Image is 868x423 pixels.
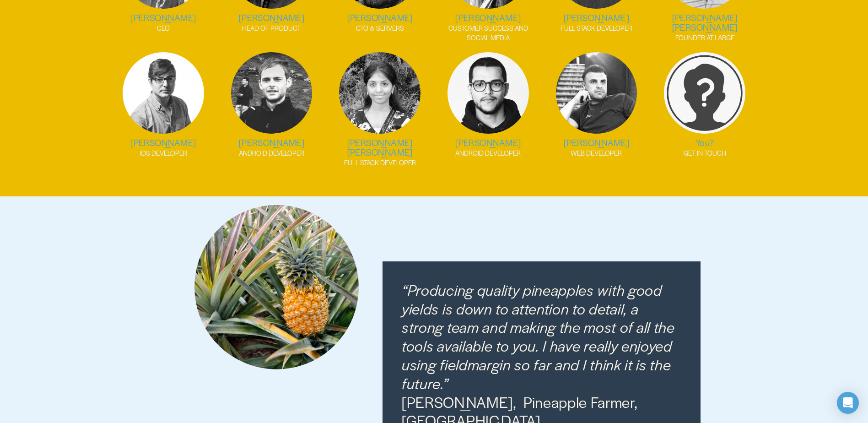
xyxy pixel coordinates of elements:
[114,148,213,158] p: IOS DEVELOPER
[655,33,755,43] p: FOUNDER AT LARGE
[547,13,646,22] h2: [PERSON_NAME]
[547,138,646,147] h2: [PERSON_NAME]
[330,138,430,157] h2: [PERSON_NAME] [PERSON_NAME]
[330,158,430,168] p: FULL STACK DEVELOPER
[114,13,213,22] h2: [PERSON_NAME]
[330,23,430,33] p: CTO & SERVERS
[439,13,538,22] h2: [PERSON_NAME]
[222,13,321,22] h2: [PERSON_NAME]
[655,13,755,32] h2: [PERSON_NAME] [PERSON_NAME]
[655,138,755,147] h2: You?
[547,23,646,33] p: FULL STACK DEVELOPER
[439,138,538,147] h2: [PERSON_NAME]
[114,138,213,147] h2: [PERSON_NAME]
[222,23,321,33] p: HEAD OF PRODUCT
[402,279,678,393] em: “Producing quality pineapples with good yields is down to attention to detail, a strong team and ...
[439,148,538,158] p: ANDROID DEVELOPER
[114,23,213,33] p: CEO
[330,13,430,22] h2: [PERSON_NAME]
[222,148,321,158] p: ANDROID DEVELOPER
[837,392,859,414] div: Open Intercom Messenger
[655,148,755,158] p: GET IN TOUCH
[439,23,538,43] p: CUSTOMER SUCCESS AND SOCIAL MEDIA
[547,148,646,158] p: WEB DEVELOPER
[222,138,321,147] h2: [PERSON_NAME]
